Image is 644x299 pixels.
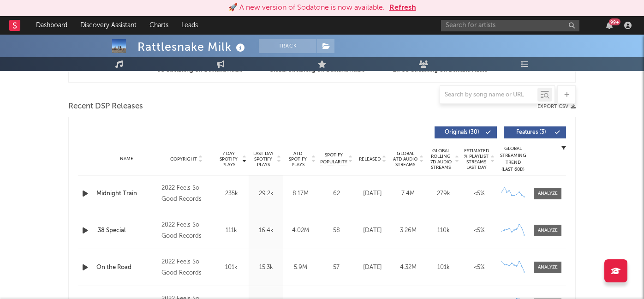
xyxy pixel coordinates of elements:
span: Estimated % Playlist Streams Last Day [464,148,489,170]
a: Dashboard [30,16,74,35]
div: 279k [428,189,459,198]
div: 2022 Feels So Good Records [161,220,212,242]
a: On the Road [96,263,157,272]
div: 110k [428,226,459,235]
div: 4.02M [286,226,316,235]
a: Midnight Train [96,189,157,198]
div: <5% [464,189,495,198]
div: 235k [216,189,246,198]
span: Released [359,156,381,162]
div: 3.26M [393,226,423,235]
div: 15.3k [251,263,281,272]
div: [DATE] [357,226,388,235]
span: Last Day Spotify Plays [251,151,275,167]
div: 29.2k [251,189,281,198]
div: 62 [320,189,352,198]
button: Refresh [389,2,416,13]
div: 5.9M [286,263,316,272]
span: Recent DSP Releases [68,101,143,112]
div: 7.4M [393,189,423,198]
input: Search for artists [441,20,579,31]
div: [DATE] [357,189,388,198]
span: Features ( 3 ) [510,130,552,135]
div: 4.32M [393,263,423,272]
button: Originals(30) [435,126,497,138]
div: <5% [464,263,495,272]
button: Export CSV [537,104,576,109]
button: Features(3) [504,126,566,138]
input: Search by song name or URL [440,91,537,99]
div: [DATE] [357,263,388,272]
span: ATD Spotify Plays [286,151,310,167]
div: 57 [320,263,352,272]
div: 🚀 A new version of Sodatone is now available. [228,2,385,13]
div: Global Streaming Trend (Last 60D) [499,145,527,173]
div: 2022 Feels So Good Records [161,257,212,279]
a: Charts [143,16,175,35]
div: 99 + [609,18,620,25]
div: 58 [320,226,352,235]
span: Copyright [170,156,197,162]
span: 7 Day Spotify Plays [216,151,241,167]
button: Track [259,39,316,53]
div: Name [96,155,157,162]
a: .38 Special [96,226,157,235]
span: Global Rolling 7D Audio Streams [428,148,453,170]
div: 101k [428,263,459,272]
div: <5% [464,226,495,235]
button: 99+ [606,22,613,29]
div: Rattlesnake Milk [137,39,247,54]
div: 8.17M [286,189,316,198]
span: Originals ( 30 ) [441,130,483,135]
div: 16.4k [251,226,281,235]
div: 111k [216,226,246,235]
a: Leads [175,16,204,35]
div: 2022 Feels So Good Records [161,183,212,205]
a: Discovery Assistant [74,16,143,35]
span: Global ATD Audio Streams [393,151,418,167]
span: Spotify Popularity [320,152,347,166]
div: 101k [216,263,246,272]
